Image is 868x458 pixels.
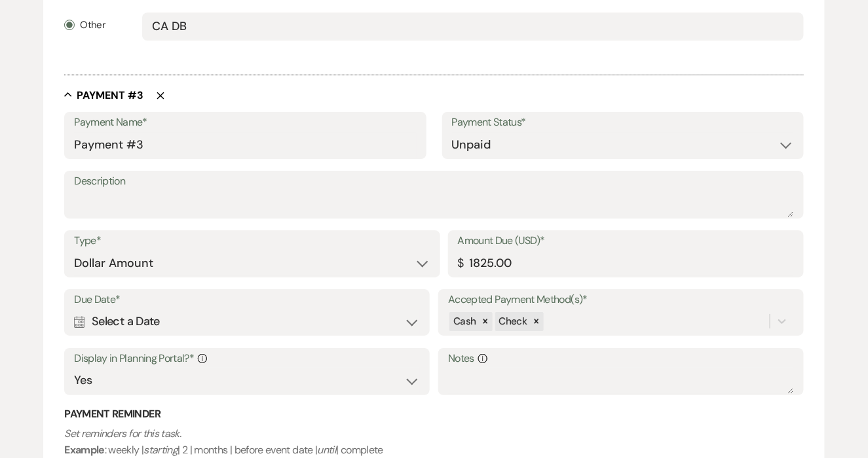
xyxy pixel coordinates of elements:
[64,407,804,421] h3: Payment Reminder
[452,113,794,132] label: Payment Status*
[74,291,419,309] label: Due Date*
[74,232,430,251] label: Type*
[74,309,419,334] div: Select a Date
[64,88,143,101] button: Payment #3
[74,349,419,368] label: Display in Planning Portal?*
[448,349,793,368] label: Notes
[453,315,476,328] span: Cash
[74,113,416,132] label: Payment Name*
[64,20,75,30] input: Other
[64,16,105,34] label: Other
[74,172,794,191] label: Description
[318,443,337,457] i: until
[499,315,527,328] span: Check
[458,232,794,251] label: Amount Due (USD)*
[143,443,178,457] i: starting
[64,443,105,457] b: Example
[64,427,181,440] i: Set reminders for this task.
[448,291,793,309] label: Accepted Payment Method(s)*
[458,255,464,272] div: $
[77,88,143,103] h5: Payment # 3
